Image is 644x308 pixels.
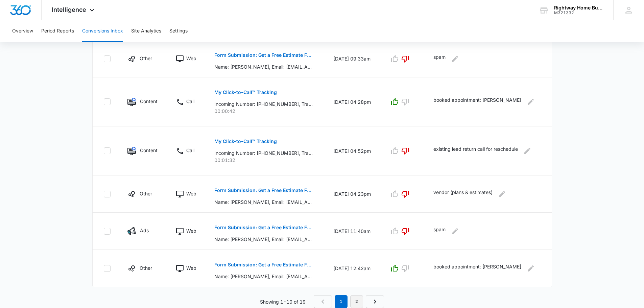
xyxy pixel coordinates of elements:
[140,227,149,234] p: Ads
[554,5,603,10] div: account name
[433,189,493,199] p: vendor (plans & estimates)
[433,53,446,64] p: spam
[350,295,363,308] a: Page 2
[214,84,277,100] button: My Click-to-Call™ Tracking
[260,298,306,305] p: Showing 1-10 of 19
[214,257,313,273] button: Form Submission: Get a Free Estimate Form - NEW [DATE]
[525,96,536,107] button: Edit Comments
[525,263,536,274] button: Edit Comments
[450,226,460,237] button: Edit Comments
[214,225,313,230] p: Form Submission: Get a Free Estimate Form - NEW [DATE]
[214,157,317,164] p: 00:01:32
[433,226,446,237] p: spam
[214,100,313,108] p: Incoming Number: [PHONE_NUMBER], Tracking Number: [PHONE_NUMBER], Ring To: [PHONE_NUMBER], Caller...
[186,98,194,105] p: Call
[522,145,533,156] button: Edit Comments
[214,108,317,115] p: 00:00:42
[186,147,194,154] p: Call
[214,133,277,149] button: My Click-to-Call™ Tracking
[214,219,313,236] button: Form Submission: Get a Free Estimate Form - NEW [DATE]
[325,175,381,213] td: [DATE] 04:23pm
[366,295,384,308] a: Next Page
[169,20,188,42] button: Settings
[186,227,196,234] p: Web
[325,77,381,126] td: [DATE] 04:28pm
[433,263,521,274] p: booked appointment: [PERSON_NAME]
[140,98,158,105] p: Content
[82,20,123,42] button: Conversions Inbox
[140,147,158,154] p: Content
[52,6,86,13] span: Intelligence
[325,213,381,250] td: [DATE] 11:40am
[214,149,313,157] p: Incoming Number: [PHONE_NUMBER], Tracking Number: [PHONE_NUMBER], Ring To: [PHONE_NUMBER], Caller...
[325,40,381,77] td: [DATE] 09:33am
[497,189,507,199] button: Edit Comments
[214,90,277,95] p: My Click-to-Call™ Tracking
[186,190,196,197] p: Web
[214,139,277,144] p: My Click-to-Call™ Tracking
[214,53,313,57] p: Form Submission: Get a Free Estimate Form - NEW [DATE]
[214,273,313,280] p: Name: [PERSON_NAME], Email: [EMAIL_ADDRESS][DOMAIN_NAME], Phone: [PHONE_NUMBER], Zip Code: 94010,...
[433,96,521,107] p: booked appointment: [PERSON_NAME]
[214,236,313,243] p: Name: [PERSON_NAME], Email: [EMAIL_ADDRESS][DOMAIN_NAME], Phone: [PHONE_NUMBER], Zip Code: 37363,...
[325,250,381,287] td: [DATE] 12:42am
[214,198,313,206] p: Name: [PERSON_NAME], Email: [EMAIL_ADDRESS][DOMAIN_NAME], Phone: [PHONE_NUMBER], Zip Code: 94304,...
[335,295,348,308] em: 1
[186,55,196,62] p: Web
[186,264,196,271] p: Web
[214,63,313,70] p: Name: [PERSON_NAME], Email: [EMAIL_ADDRESS][DOMAIN_NAME], Phone: [PHONE_NUMBER], Zip Code: 75686,...
[140,264,152,271] p: Other
[214,47,313,63] button: Form Submission: Get a Free Estimate Form - NEW [DATE]
[214,262,313,267] p: Form Submission: Get a Free Estimate Form - NEW [DATE]
[554,10,603,15] div: account id
[314,295,384,308] nav: Pagination
[131,20,161,42] button: Site Analytics
[214,188,313,193] p: Form Submission: Get a Free Estimate Form - NEW [DATE]
[450,53,460,64] button: Edit Comments
[140,55,152,62] p: Other
[433,145,518,156] p: existing lead return call for reschedule
[41,20,74,42] button: Period Reports
[140,190,152,197] p: Other
[325,126,381,175] td: [DATE] 04:52pm
[12,20,33,42] button: Overview
[214,182,313,198] button: Form Submission: Get a Free Estimate Form - NEW [DATE]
